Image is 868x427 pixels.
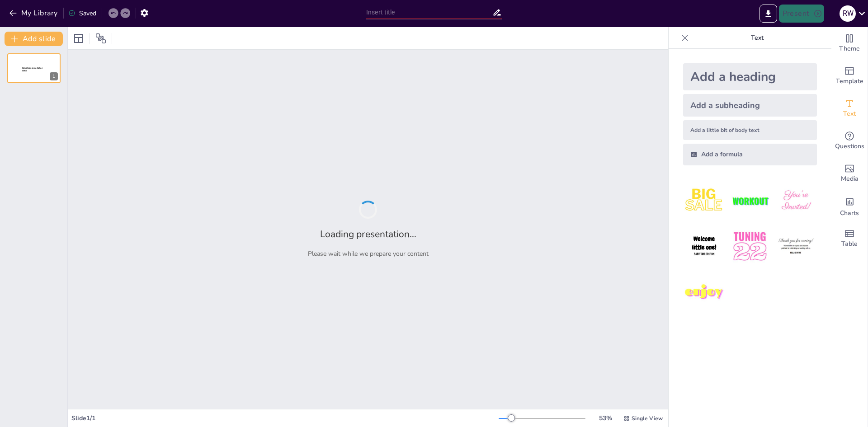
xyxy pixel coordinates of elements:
[840,208,859,218] span: Charts
[843,109,856,119] span: Text
[831,27,868,60] div: Change the overall theme
[692,27,822,49] p: Text
[68,9,96,18] div: Saved
[366,6,492,19] input: Insert title
[7,53,61,83] div: 1
[632,415,663,422] span: Single View
[7,6,61,20] button: My Library
[831,222,868,255] div: Add a table
[95,33,106,44] span: Position
[831,190,868,222] div: Add charts and graphs
[729,180,771,222] img: 2.jpeg
[841,239,858,249] span: Table
[5,32,63,46] button: Add slide
[779,5,824,23] button: Present
[831,92,868,125] div: Add text boxes
[835,141,864,151] span: Questions
[836,76,863,86] span: Template
[683,180,725,222] img: 1.jpeg
[841,174,859,184] span: Media
[840,5,856,22] div: R W
[683,63,817,90] div: Add a heading
[50,72,58,80] div: 1
[759,5,777,23] button: Export to PowerPoint
[683,225,725,267] img: 4.jpeg
[683,272,725,314] img: 7.jpeg
[840,5,856,23] button: R W
[71,414,499,422] div: Slide 1 / 1
[683,144,817,165] div: Add a formula
[22,67,42,72] span: Sendsteps presentation editor
[839,44,860,54] span: Theme
[775,180,817,222] img: 3.jpeg
[683,120,817,140] div: Add a little bit of body text
[729,225,771,267] img: 5.jpeg
[831,157,868,190] div: Add images, graphics, shapes or video
[831,60,868,92] div: Add ready made slides
[71,31,86,46] div: Layout
[775,225,817,267] img: 6.jpeg
[683,94,817,117] div: Add a subheading
[831,125,868,157] div: Get real-time input from your audience
[320,228,416,240] h2: Loading presentation...
[308,249,429,258] p: Please wait while we prepare your content
[594,414,616,422] div: 53 %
